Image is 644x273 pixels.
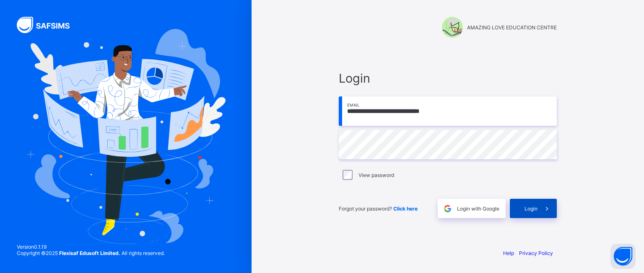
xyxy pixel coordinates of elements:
[457,205,499,212] span: Login with Google
[467,24,557,31] span: AMAZING LOVE EDUCATION CENTRE
[339,71,557,86] span: Login
[339,205,418,212] span: Forgot your password?
[17,250,165,256] span: Copyright © 2025 All rights reserved.
[503,250,514,256] a: Help
[443,204,452,213] img: google.396cfc9801f0270233282035f929180a.svg
[358,172,394,178] label: View password
[525,205,538,212] span: Login
[59,250,120,256] strong: Flexisaf Edusoft Limited.
[26,29,226,244] img: Hero Image
[610,244,636,269] button: Open asap
[519,250,553,256] a: Privacy Policy
[393,205,418,212] a: Click here
[17,244,165,250] span: Version 0.1.19
[17,17,80,33] img: SAFSIMS Logo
